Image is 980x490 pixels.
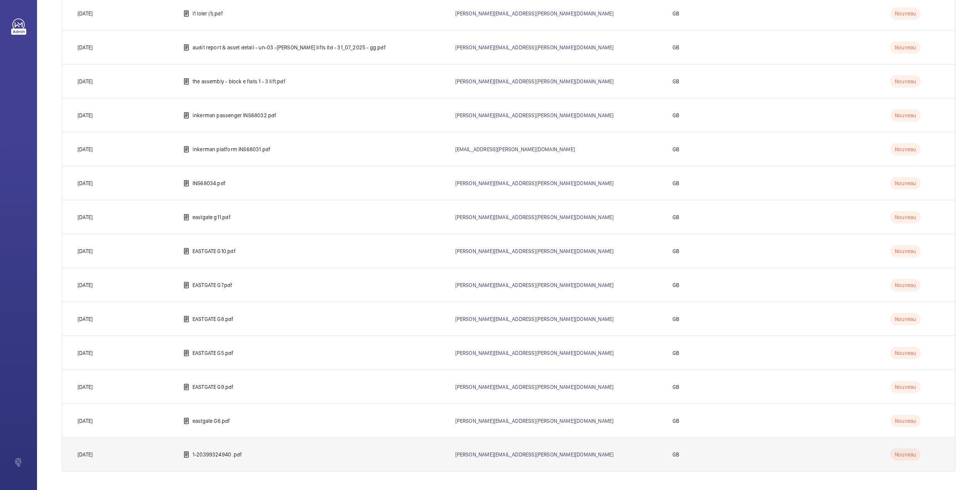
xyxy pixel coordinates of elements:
p: GB [672,417,679,425]
p: GB [672,247,679,255]
p: GB [672,451,679,458]
p: EASTGATE G8.pdf [193,315,234,323]
p: GB [672,349,679,357]
p: GB [672,315,679,323]
a: [PERSON_NAME][EMAIL_ADDRESS][PERSON_NAME][DOMAIN_NAME] [455,451,614,458]
a: [PERSON_NAME][EMAIL_ADDRESS][PERSON_NAME][DOMAIN_NAME] [455,180,614,186]
p: [DATE] [78,10,93,17]
p: EASTGATE G9.pdf [193,383,234,391]
a: [PERSON_NAME][EMAIL_ADDRESS][PERSON_NAME][DOMAIN_NAME] [455,10,614,17]
p: GB [672,112,679,119]
p: Nouveau [890,415,921,427]
p: Nouveau [890,313,921,325]
p: Nouveau [890,347,921,359]
p: GB [672,213,679,221]
p: inkerman passenger INS68032.pdf [193,112,277,119]
a: [PERSON_NAME][EMAIL_ADDRESS][PERSON_NAME][DOMAIN_NAME] [455,78,614,84]
p: INS68034.pdf [193,179,226,187]
p: Nouveau [890,75,921,88]
p: [DATE] [78,315,93,323]
a: [EMAIL_ADDRESS][PERSON_NAME][DOMAIN_NAME] [455,146,575,152]
p: eastgate g11.pdf [193,213,231,221]
p: GB [672,145,679,153]
p: Nouveau [890,245,921,257]
p: Nouveau [890,7,921,20]
a: [PERSON_NAME][EMAIL_ADDRESS][PERSON_NAME][DOMAIN_NAME] [455,282,614,288]
p: EASTGATE G5.pdf [193,349,234,357]
p: Nouveau [890,109,921,122]
p: GB [672,383,679,391]
p: GB [672,10,679,17]
a: [PERSON_NAME][EMAIL_ADDRESS][PERSON_NAME][DOMAIN_NAME] [455,112,614,118]
p: GB [672,281,679,289]
p: l1 loler (1).pdf [193,10,223,17]
p: [DATE] [78,349,93,357]
p: the assembly - block e flats 1 - 3 lift.pdf [193,78,286,85]
p: eastgate G6.pdf [193,417,230,425]
p: [DATE] [78,281,93,289]
p: Nouveau [890,448,921,461]
a: [PERSON_NAME][EMAIL_ADDRESS][PERSON_NAME][DOMAIN_NAME] [455,350,614,356]
p: [DATE] [78,112,93,119]
p: GB [672,44,679,51]
p: EASTGATE G7.pdf [193,281,233,289]
p: [DATE] [78,247,93,255]
p: GB [672,78,679,85]
p: [DATE] [78,44,93,51]
p: inkerman platform INS68031.pdf [193,145,270,153]
a: [PERSON_NAME][EMAIL_ADDRESS][PERSON_NAME][DOMAIN_NAME] [455,384,614,390]
p: [DATE] [78,417,93,425]
p: [DATE] [78,145,93,153]
p: Nouveau [890,279,921,291]
p: [DATE] [78,78,93,85]
p: EASTGATE G10.pdf [193,247,236,255]
p: [DATE] [78,383,93,391]
a: [PERSON_NAME][EMAIL_ADDRESS][PERSON_NAME][DOMAIN_NAME] [455,316,614,322]
a: [PERSON_NAME][EMAIL_ADDRESS][PERSON_NAME][DOMAIN_NAME] [455,44,614,51]
p: Nouveau [890,177,921,189]
p: Nouveau [890,41,921,54]
a: [PERSON_NAME][EMAIL_ADDRESS][PERSON_NAME][DOMAIN_NAME] [455,214,614,220]
p: audit report & asset detail - un-03 -[PERSON_NAME] lifts ltd - 31_07_2025 - gg.pdf [193,44,386,51]
p: [DATE] [78,179,93,187]
p: Nouveau [890,211,921,223]
a: [PERSON_NAME][EMAIL_ADDRESS][PERSON_NAME][DOMAIN_NAME] [455,248,614,254]
a: [PERSON_NAME][EMAIL_ADDRESS][PERSON_NAME][DOMAIN_NAME] [455,418,614,424]
p: [DATE] [78,451,93,458]
p: GB [672,179,679,187]
p: 1-20399324940 .pdf [193,451,242,458]
p: Nouveau [890,143,921,155]
p: [DATE] [78,213,93,221]
p: Nouveau [890,381,921,393]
